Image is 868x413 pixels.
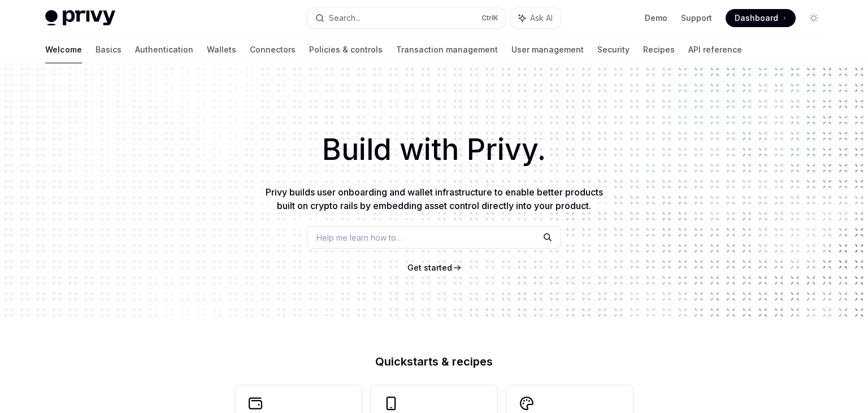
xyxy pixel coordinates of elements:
[530,12,553,24] span: Ask AI
[597,36,630,63] a: Security
[96,36,121,63] a: Basics
[135,36,193,63] a: Authentication
[726,9,796,27] a: Dashboard
[688,36,742,63] a: API reference
[307,8,505,28] button: Search...CtrlK
[45,36,82,63] a: Welcome
[207,36,236,63] a: Wallets
[329,11,361,25] div: Search...
[18,128,850,172] h1: Build with Privy.
[407,262,452,273] a: Get started
[45,10,115,26] img: light logo
[481,14,498,23] span: Ctrl K
[250,36,296,63] a: Connectors
[511,36,584,63] a: User management
[266,186,603,211] span: Privy builds user onboarding and wallet infrastructure to enable better products built on crypto ...
[309,36,383,63] a: Policies & controls
[645,12,667,24] a: Demo
[407,263,452,272] span: Get started
[805,9,823,27] button: Toggle dark mode
[316,232,402,244] span: Help me learn how to…
[396,36,498,63] a: Transaction management
[735,12,778,24] span: Dashboard
[511,8,561,28] button: Ask AI
[235,356,633,367] h2: Quickstarts & recipes
[643,36,675,63] a: Recipes
[681,12,712,24] a: Support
